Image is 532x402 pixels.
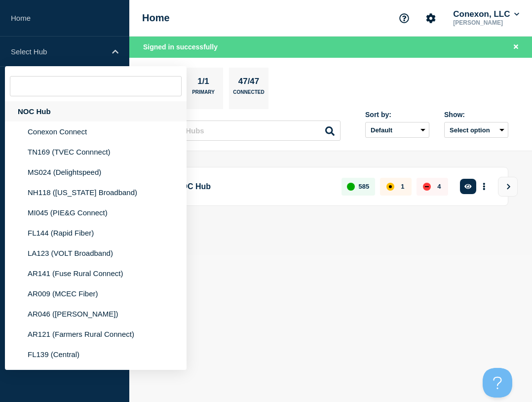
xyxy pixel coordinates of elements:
[5,223,187,243] li: FL144 (Rapid Fiber)
[233,89,264,100] p: Connected
[153,121,341,141] input: Search Hubs
[5,202,187,223] li: MI045 (PIE&G Connect)
[5,142,187,162] li: TN169 (TVEC Connnect)
[142,12,170,24] h1: Home
[365,122,429,138] select: Sort by
[386,183,394,191] div: affected
[394,8,415,29] button: Support
[498,177,518,197] button: View
[5,364,187,393] li: IN043 ([GEOGRAPHIC_DATA] REMC Broadband)
[437,183,441,190] p: 4
[5,344,187,364] li: FL139 (Central)
[451,19,521,26] p: [PERSON_NAME]
[5,243,187,263] li: LA123 (VOLT Broadband)
[483,368,512,398] iframe: Help Scout Beacon - Open
[192,89,215,100] p: Primary
[234,77,263,89] p: 47/47
[5,162,187,182] li: MS024 (Delightspeed)
[420,8,441,29] button: Account settings
[5,121,187,142] li: Conexon Connect
[176,177,330,196] p: NOC Hub
[5,101,187,121] div: NOC Hub
[359,183,370,190] p: 585
[347,183,355,191] div: up
[510,41,522,53] button: Close banner
[143,43,218,51] span: Signed in successfully
[5,324,187,344] li: AR121 (Farmers Rural Connect)
[5,304,187,324] li: AR046 ([PERSON_NAME])
[11,47,106,56] p: Select Hub
[401,183,404,190] p: 1
[5,182,187,202] li: NH118 ([US_STATE] Broadband)
[444,111,508,119] div: Show:
[451,9,521,19] button: Conexon, LLC
[478,177,491,196] button: More actions
[194,77,213,89] p: 1/1
[5,283,187,304] li: AR009 (MCEC Fiber)
[365,111,429,119] div: Sort by:
[5,263,187,283] li: AR141 (Fuse Rural Connect)
[444,122,508,138] button: Select option
[423,183,431,191] div: down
